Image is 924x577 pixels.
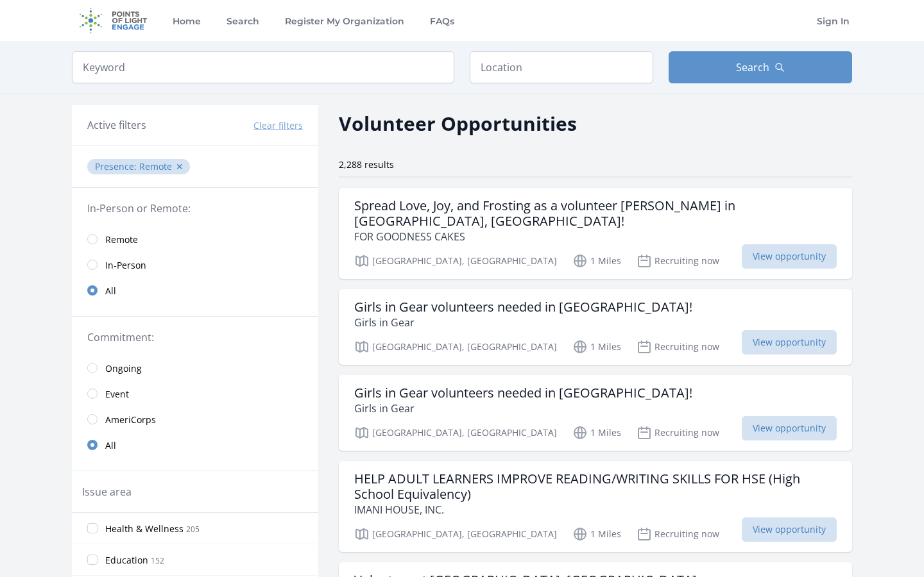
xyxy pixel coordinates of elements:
[637,339,719,355] p: Recruiting now
[637,526,719,542] p: Recruiting now
[354,253,557,269] p: [GEOGRAPHIC_DATA], [GEOGRAPHIC_DATA]
[105,233,138,246] span: Remote
[87,201,303,216] legend: In-Person or Remote:
[339,289,852,365] a: Girls in Gear volunteers needed in [GEOGRAPHIC_DATA]! Girls in Gear [GEOGRAPHIC_DATA], [GEOGRAPHI...
[72,252,318,278] a: In-Person
[354,198,837,229] h3: Spread Love, Joy, and Frosting as a volunteer [PERSON_NAME] in [GEOGRAPHIC_DATA], [GEOGRAPHIC_DATA]!
[82,484,132,499] legend: Issue area
[742,330,837,355] span: View opportunity
[253,119,303,132] button: Clear filters
[736,60,769,75] span: Search
[105,439,116,452] span: All
[637,425,719,440] p: Recruiting now
[72,355,318,381] a: Ongoing
[339,188,852,279] a: Spread Love, Joy, and Frosting as a volunteer [PERSON_NAME] in [GEOGRAPHIC_DATA], [GEOGRAPHIC_DAT...
[105,285,116,297] span: All
[105,259,146,272] span: In-Person
[572,526,621,542] p: 1 Miles
[354,526,557,542] p: [GEOGRAPHIC_DATA], [GEOGRAPHIC_DATA]
[354,401,692,416] p: Girls in Gear
[354,315,692,330] p: Girls in Gear
[572,339,621,355] p: 1 Miles
[87,523,98,533] input: Health & Wellness 205
[186,524,200,535] span: 205
[354,385,692,401] h3: Girls in Gear volunteers needed in [GEOGRAPHIC_DATA]!
[572,253,621,269] p: 1 Miles
[105,554,148,567] span: Education
[87,555,98,565] input: Education 152
[354,425,557,440] p: [GEOGRAPHIC_DATA], [GEOGRAPHIC_DATA]
[87,117,146,133] h3: Active filters
[176,160,184,173] button: ✕
[105,362,142,375] span: Ongoing
[354,502,837,517] p: IMANI HOUSE, INC.
[354,339,557,355] p: [GEOGRAPHIC_DATA], [GEOGRAPHIC_DATA]
[72,226,318,252] a: Remote
[105,414,156,426] span: AmeriCorps
[95,160,139,172] span: Presence :
[669,51,852,83] button: Search
[72,51,454,83] input: Keyword
[339,158,394,171] span: 2,288 results
[742,244,837,269] span: View opportunity
[354,299,692,315] h3: Girls in Gear volunteers needed in [GEOGRAPHIC_DATA]!
[470,51,653,83] input: Location
[742,416,837,440] span: View opportunity
[139,160,172,172] span: Remote
[637,253,719,269] p: Recruiting now
[572,425,621,440] p: 1 Miles
[87,330,303,345] legend: Commitment:
[72,278,318,303] a: All
[72,381,318,406] a: Event
[339,375,852,451] a: Girls in Gear volunteers needed in [GEOGRAPHIC_DATA]! Girls in Gear [GEOGRAPHIC_DATA], [GEOGRAPHI...
[72,406,318,432] a: AmeriCorps
[72,432,318,458] a: All
[339,109,577,138] h2: Volunteer Opportunities
[354,471,837,502] h3: HELP ADULT LEARNERS IMPROVE READING/WRITING SKILLS FOR HSE (High School Equivalency)
[742,517,837,542] span: View opportunity
[151,555,164,566] span: 152
[105,523,184,535] span: Health & Wellness
[339,461,852,552] a: HELP ADULT LEARNERS IMPROVE READING/WRITING SKILLS FOR HSE (High School Equivalency) IMANI HOUSE,...
[105,388,129,401] span: Event
[354,229,837,244] p: FOR GOODNESS CAKES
